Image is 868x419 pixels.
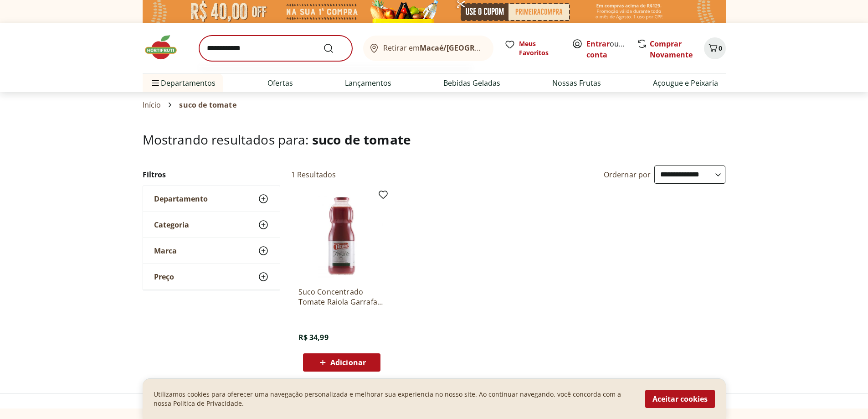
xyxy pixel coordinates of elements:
[330,359,366,366] span: Adicionar
[645,390,715,408] button: Aceitar cookies
[586,39,637,60] a: Criar conta
[420,43,522,53] b: Macaé/[GEOGRAPHIC_DATA]
[143,238,280,264] button: Marca
[199,36,352,61] input: search
[154,246,177,255] span: Marca
[143,101,161,109] a: Início
[150,72,216,94] span: Departamentos
[323,43,345,54] button: Submit Search
[719,44,722,52] span: 0
[298,193,385,279] img: Suco Concentrado Tomate Raiola Garrafa 1L
[604,170,651,180] label: Ordernar por
[552,78,601,88] a: Nossas Frutas
[704,37,726,59] button: Carrinho
[519,39,561,57] span: Meus Favoritos
[443,78,500,88] a: Bebidas Geladas
[650,39,693,60] a: Comprar Novamente
[298,332,329,342] span: R$ 34,99
[150,72,161,94] button: Menu
[154,220,189,229] span: Categoria
[586,39,610,49] a: Entrar
[303,353,380,372] button: Adicionar
[143,186,280,212] button: Departamento
[143,264,280,290] button: Preço
[179,101,236,109] span: suco de tomate
[298,287,385,307] a: Suco Concentrado Tomate Raiola Garrafa 1L
[383,44,484,52] span: Retirar em
[504,39,561,57] a: Meus Favoritos
[363,36,493,61] button: Retirar emMacaé/[GEOGRAPHIC_DATA]
[143,166,280,184] h2: Filtros
[154,390,634,408] p: Utilizamos cookies para oferecer uma navegação personalizada e melhorar sua experiencia no nosso ...
[154,194,208,203] span: Departamento
[312,131,411,148] span: suco de tomate
[143,34,188,61] img: Hortifruti
[653,78,718,88] a: Açougue e Peixaria
[267,78,293,88] a: Ofertas
[345,78,391,88] a: Lançamentos
[586,38,627,60] span: ou
[154,272,174,281] span: Preço
[143,212,280,238] button: Categoria
[291,170,336,180] h2: 1 Resultados
[143,132,726,147] h1: Mostrando resultados para:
